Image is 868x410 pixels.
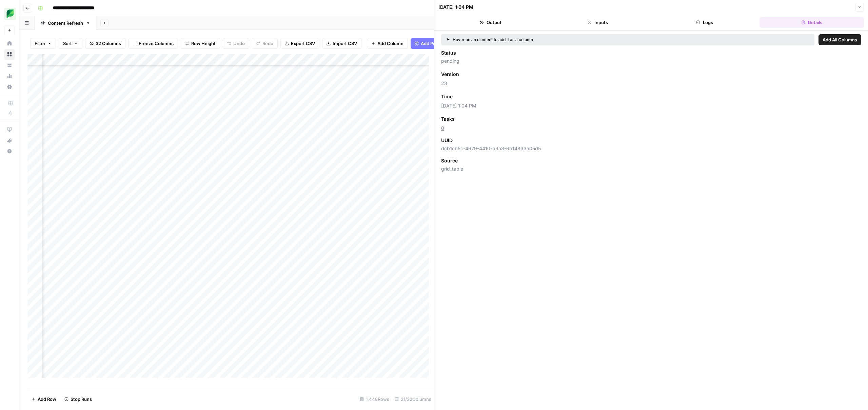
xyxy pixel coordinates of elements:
[377,40,403,47] span: Add Column
[4,124,15,135] a: AirOps Academy
[262,40,273,47] span: Redo
[441,58,861,64] span: pending
[441,116,455,122] span: Tasks
[96,40,121,47] span: 32 Columns
[139,40,174,47] span: Freeze Columns
[128,38,178,49] button: Freeze Columns
[48,20,83,26] div: Content Refresh
[546,17,650,28] button: Inputs
[367,38,408,49] button: Add Column
[60,394,96,405] button: Stop Runs
[280,38,319,49] button: Export CSV
[4,49,15,60] a: Browse
[291,40,315,47] span: Export CSV
[441,80,861,87] span: 23
[441,93,453,100] span: Time
[35,40,45,47] span: Filter
[27,394,60,405] button: Add Row
[441,50,456,56] span: Status
[4,71,15,81] a: Usage
[35,16,96,30] a: Content Refresh
[411,38,462,49] button: Add Power Agent
[447,37,671,43] div: Hover on an element to add it as a column
[441,145,861,152] span: dcb1cb5c-4679-4410-b9a3-6b14833a05d5
[818,34,861,45] button: Add All Columns
[438,4,473,11] div: [DATE] 1:04 PM
[441,137,453,144] span: UUID
[438,17,543,28] button: Output
[4,5,15,22] button: Workspace: SproutSocial
[421,40,458,47] span: Add Power Agent
[441,157,458,164] span: Source
[759,17,864,28] button: Details
[392,394,434,405] div: 21/32 Columns
[4,81,15,92] a: Settings
[441,102,861,109] span: [DATE] 1:04 PM
[30,38,56,49] button: Filter
[59,38,82,49] button: Sort
[71,396,92,403] span: Stop Runs
[181,38,220,49] button: Row Height
[4,135,15,145] div: What's new?
[38,396,56,403] span: Add Row
[441,71,459,78] span: Version
[357,394,392,405] div: 1,448 Rows
[223,38,249,49] button: Undo
[333,40,357,47] span: Import CSV
[4,38,15,49] a: Home
[4,135,15,146] button: What's new?
[191,40,216,47] span: Row Height
[823,36,857,43] span: Add All Columns
[653,17,757,28] button: Logs
[4,146,15,157] button: Help + Support
[322,38,361,49] button: Import CSV
[233,40,245,47] span: Undo
[4,60,15,71] a: Your Data
[63,40,72,47] span: Sort
[4,8,16,20] img: SproutSocial Logo
[441,125,444,131] a: 0
[85,38,125,49] button: 32 Columns
[252,38,278,49] button: Redo
[441,165,861,172] span: grid_table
